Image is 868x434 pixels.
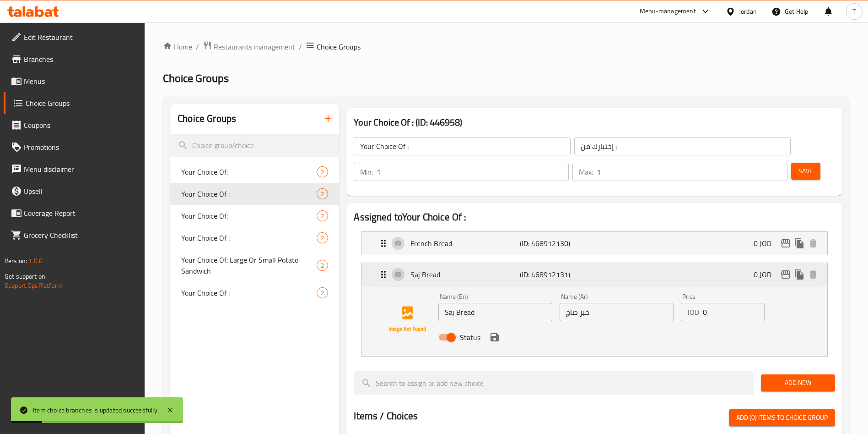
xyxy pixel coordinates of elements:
[560,303,674,321] input: Enter name Ar
[170,183,339,205] div: Your Choice Of :2
[5,270,47,282] span: Get support on:
[181,254,317,276] span: Your Choice Of: Large Or Small Potato Sandwich
[317,287,328,298] div: Choices
[178,112,236,126] h2: Choice Groups
[317,41,361,52] span: Choice Groups
[170,134,339,157] input: search
[761,374,835,391] button: Add New
[779,268,793,281] button: edit
[360,166,373,177] p: Min:
[754,269,779,280] p: 0 JOD
[317,261,328,270] span: 2
[203,41,295,53] a: Restaurants management
[793,268,806,281] button: duplicate
[791,163,820,180] button: Save
[170,161,339,183] div: Your Choice Of:2
[28,255,43,267] span: 1.0.0
[4,202,145,224] a: Coverage Report
[317,232,328,243] div: Choices
[410,238,519,249] p: French Bread
[214,41,295,52] span: Restaurants management
[24,208,138,219] span: Coverage Report
[299,41,302,52] li: /
[520,269,593,280] p: (ID: 468912131)
[4,224,145,246] a: Grocery Checklist
[163,41,850,53] nav: breadcrumb
[170,205,339,227] div: Your Choice Of:2
[163,68,229,88] span: Choice Groups
[163,41,192,52] a: Home
[317,166,328,177] div: Choices
[181,287,317,298] span: Your Choice Of :
[317,168,328,176] span: 2
[687,307,699,318] p: JOD
[317,190,328,198] span: 2
[779,236,793,250] button: edit
[24,230,138,241] span: Grocery Checklist
[354,409,418,423] h2: Items / Choices
[170,282,339,304] div: Your Choice Of :2
[729,409,835,426] button: Add (0) items to choice group
[196,41,199,52] li: /
[378,290,437,349] img: Saj Bread
[5,255,27,267] span: Version:
[852,6,856,16] span: T
[520,238,593,249] p: (ID: 468912130)
[354,259,835,360] li: ExpandSaj BreadName (En)Name (Ar)PriceJODStatussave
[4,92,145,114] a: Choice Groups
[4,114,145,136] a: Coupons
[24,32,138,43] span: Edit Restaurant
[640,6,696,17] div: Menu-management
[354,115,835,130] h3: Your Choice Of : (ID: 446958)
[361,263,827,286] div: Expand
[739,6,757,16] div: Jordan
[24,186,138,197] span: Upsell
[317,260,328,271] div: Choices
[806,236,820,250] button: delete
[26,98,138,109] span: Choice Groups
[354,210,835,224] h2: Assigned to Your Choice Of :
[579,166,593,177] p: Max:
[354,371,754,395] input: search
[24,142,138,153] span: Promotions
[4,70,145,92] a: Menus
[317,234,328,242] span: 2
[703,303,765,321] input: Please enter price
[438,303,552,321] input: Enter name En
[361,232,827,255] div: Expand
[181,166,317,177] span: Your Choice Of:
[24,54,138,65] span: Branches
[24,120,138,131] span: Coupons
[181,210,317,221] span: Your Choice Of:
[410,269,519,280] p: Saj Bread
[736,412,828,423] span: Add (0) items to choice group
[317,212,328,220] span: 2
[24,76,138,87] span: Menus
[33,405,157,415] div: Item choice branches is updated successfully
[4,26,145,48] a: Edit Restaurant
[460,332,480,343] span: Status
[5,280,63,291] a: Support.OpsPlatform
[798,165,813,177] span: Save
[317,289,328,297] span: 2
[181,188,317,199] span: Your Choice Of :
[4,136,145,158] a: Promotions
[170,249,339,282] div: Your Choice Of: Large Or Small Potato Sandwich2
[754,238,779,249] p: 0 JOD
[768,377,828,389] span: Add New
[793,236,806,250] button: duplicate
[24,164,138,175] span: Menu disclaimer
[181,232,317,243] span: Your Choice Of :
[4,48,145,70] a: Branches
[806,268,820,281] button: delete
[354,228,835,259] li: Expand
[170,227,339,249] div: Your Choice Of :2
[4,180,145,202] a: Upsell
[317,188,328,199] div: Choices
[4,158,145,180] a: Menu disclaimer
[488,330,501,344] button: save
